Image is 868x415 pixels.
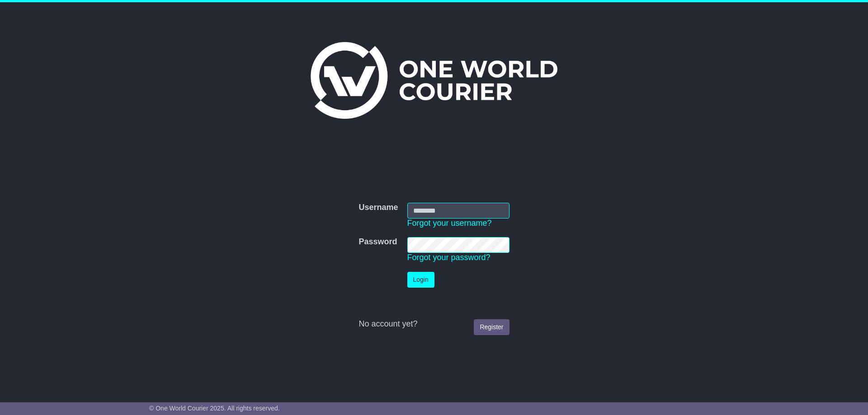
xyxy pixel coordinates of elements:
span: © One World Courier 2025. All rights reserved. [149,405,280,412]
a: Register [474,319,509,335]
img: One World [311,42,557,119]
button: Login [407,272,434,288]
label: Password [359,237,397,247]
label: Username [359,203,398,213]
a: Forgot your password? [407,253,491,262]
a: Forgot your username? [407,219,492,228]
div: No account yet? [359,319,509,329]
